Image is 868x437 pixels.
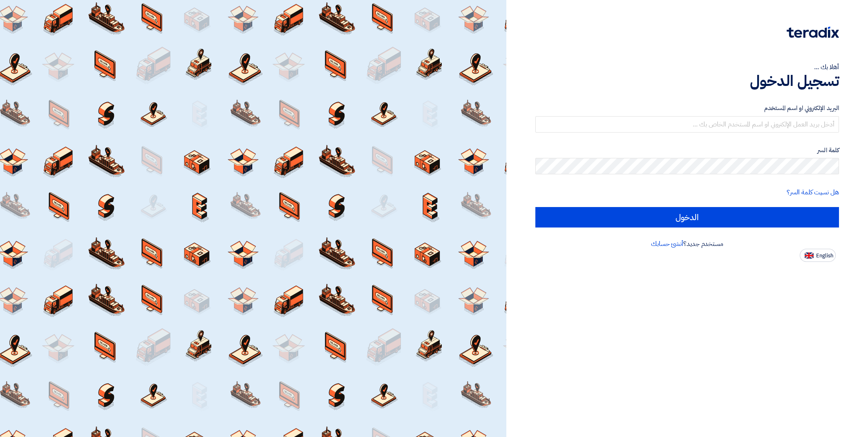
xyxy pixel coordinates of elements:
[787,27,839,38] img: Teradix logo
[805,252,814,259] img: en-US.png
[535,239,839,249] div: مستخدم جديد؟
[651,239,683,249] a: أنشئ حسابك
[535,116,839,133] input: أدخل بريد العمل الإلكتروني او اسم المستخدم الخاص بك ...
[535,207,839,228] input: الدخول
[800,249,836,262] button: English
[535,72,839,90] h1: تسجيل الدخول
[535,146,839,155] label: كلمة السر
[816,253,833,259] span: English
[535,104,839,113] label: البريد الإلكتروني او اسم المستخدم
[535,62,839,72] div: أهلا بك ...
[787,187,839,197] a: هل نسيت كلمة السر؟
